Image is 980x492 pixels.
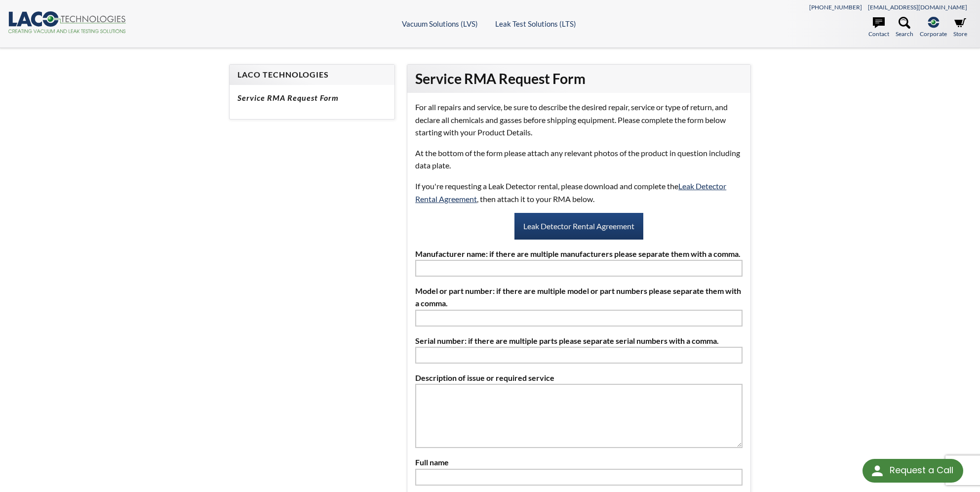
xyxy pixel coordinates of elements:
[415,181,726,204] a: Leak Detector Rental Agreement
[890,459,953,482] div: Request a Call
[495,19,576,28] a: Leak Test Solutions (LTS)
[862,459,963,483] div: Request a Call
[402,19,478,28] a: Vacuum Solutions (LVS)
[237,70,387,80] h4: LACO Technologies
[415,247,743,260] label: Manufacturer name: if there are multiple manufacturers please separate them with a comma.
[415,334,743,347] label: Serial number: if there are multiple parts please separate serial numbers with a comma.
[237,93,387,103] h5: Service RMA Request Form
[514,213,643,240] a: Leak Detector Rental Agreement
[415,371,743,384] label: Description of issue or required service
[809,3,862,11] a: [PHONE_NUMBER]
[953,17,967,39] a: Store
[896,17,913,39] a: Search
[868,17,889,39] a: Contact
[415,180,743,205] p: If you're requesting a Leak Detector rental, please download and complete the , then attach it to...
[415,147,743,172] p: At the bottom of the form please attach any relevant photos of the product in question including ...
[920,29,947,39] span: Corporate
[415,456,743,469] label: Full name
[415,70,743,88] h2: Service RMA Request Form
[415,101,743,139] p: For all repairs and service, be sure to describe the desired repair, service or type of return, a...
[868,3,967,11] a: [EMAIL_ADDRESS][DOMAIN_NAME]
[869,463,885,479] img: round button
[415,285,743,310] label: Model or part number: if there are multiple model or part numbers please separate them with a comma.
